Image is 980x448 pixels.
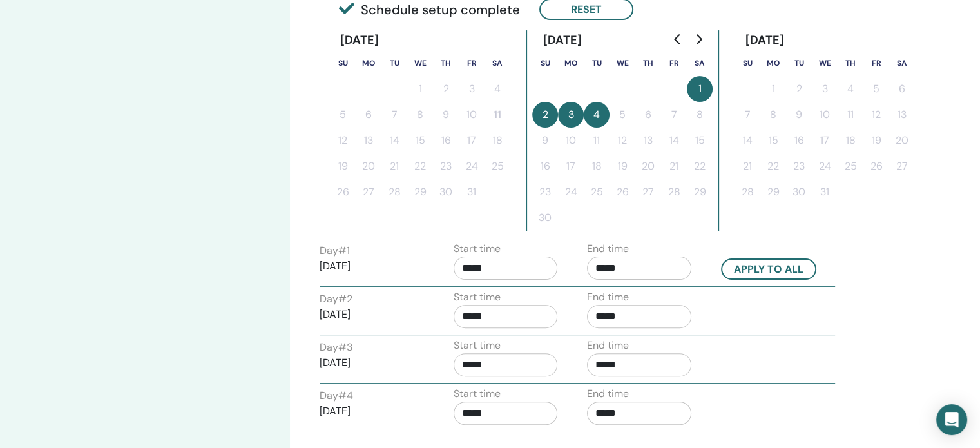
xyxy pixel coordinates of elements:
[610,50,635,76] th: Wednesday
[459,179,485,205] button: 31
[735,50,760,76] th: Sunday
[889,153,915,179] button: 27
[786,76,812,102] button: 2
[584,128,610,153] button: 11
[320,307,424,322] p: [DATE]
[356,102,381,128] button: 6
[760,102,786,128] button: 8
[735,102,760,128] button: 7
[433,179,459,205] button: 30
[558,50,584,76] th: Monday
[454,338,501,353] label: Start time
[558,179,584,205] button: 24
[889,128,915,153] button: 20
[459,128,485,153] button: 17
[661,179,687,205] button: 28
[688,26,709,52] button: Go to next month
[584,153,610,179] button: 18
[889,50,915,76] th: Saturday
[786,128,812,153] button: 16
[760,153,786,179] button: 22
[812,76,838,102] button: 3
[433,102,459,128] button: 9
[661,153,687,179] button: 21
[356,50,381,76] th: Monday
[863,76,889,102] button: 5
[485,50,510,76] th: Saturday
[587,338,629,353] label: End time
[381,128,407,153] button: 14
[786,102,812,128] button: 9
[330,179,356,205] button: 26
[320,340,352,355] label: Day # 3
[407,50,433,76] th: Wednesday
[532,205,558,231] button: 30
[330,153,356,179] button: 19
[635,102,661,128] button: 6
[838,102,863,128] button: 11
[381,153,407,179] button: 21
[735,179,760,205] button: 28
[433,128,459,153] button: 16
[687,50,713,76] th: Saturday
[532,179,558,205] button: 23
[558,128,584,153] button: 10
[320,388,353,404] label: Day # 4
[687,102,713,128] button: 8
[454,241,501,257] label: Start time
[584,179,610,205] button: 25
[407,128,433,153] button: 15
[786,179,812,205] button: 30
[532,30,592,50] div: [DATE]
[381,179,407,205] button: 28
[668,26,688,52] button: Go to previous month
[786,153,812,179] button: 23
[687,76,713,102] button: 1
[936,404,967,435] div: Open Intercom Messenger
[532,50,558,76] th: Sunday
[735,153,760,179] button: 21
[532,128,558,153] button: 9
[532,153,558,179] button: 16
[760,76,786,102] button: 1
[320,355,424,371] p: [DATE]
[459,50,485,76] th: Friday
[485,128,510,153] button: 18
[459,102,485,128] button: 10
[433,76,459,102] button: 2
[863,50,889,76] th: Friday
[610,153,635,179] button: 19
[838,76,863,102] button: 4
[407,102,433,128] button: 8
[863,153,889,179] button: 26
[812,128,838,153] button: 17
[812,153,838,179] button: 24
[381,50,407,76] th: Tuesday
[330,102,356,128] button: 5
[863,102,889,128] button: 12
[407,153,433,179] button: 22
[812,102,838,128] button: 10
[687,179,713,205] button: 29
[407,76,433,102] button: 1
[838,50,863,76] th: Thursday
[635,153,661,179] button: 20
[635,50,661,76] th: Thursday
[721,258,816,280] button: Apply to all
[760,128,786,153] button: 15
[485,102,510,128] button: 11
[610,179,635,205] button: 26
[838,128,863,153] button: 18
[433,50,459,76] th: Thursday
[760,179,786,205] button: 29
[735,30,794,50] div: [DATE]
[610,102,635,128] button: 5
[454,289,501,305] label: Start time
[459,153,485,179] button: 24
[587,241,629,257] label: End time
[454,386,501,402] label: Start time
[381,102,407,128] button: 7
[838,153,863,179] button: 25
[330,50,356,76] th: Sunday
[459,76,485,102] button: 3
